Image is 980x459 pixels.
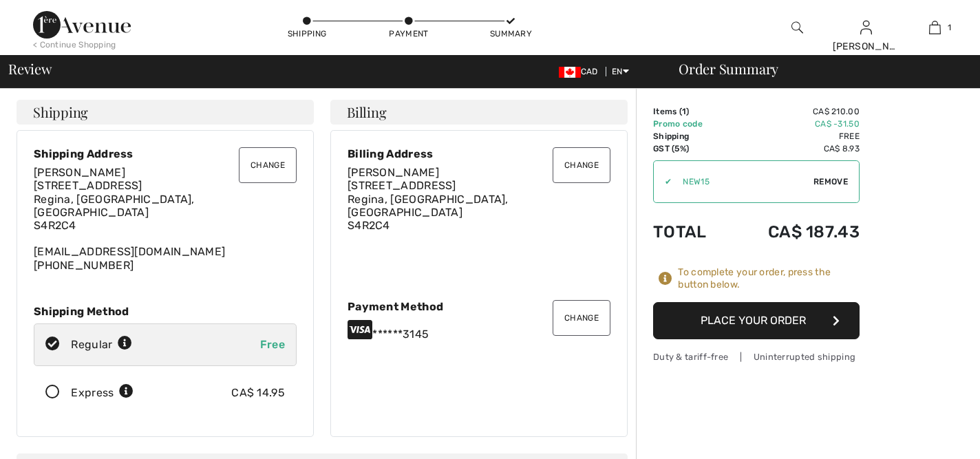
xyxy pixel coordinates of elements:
span: [STREET_ADDRESS] Regina, [GEOGRAPHIC_DATA], [GEOGRAPHIC_DATA] S4R2C4 [34,179,195,232]
span: Billing [347,105,386,119]
span: [PERSON_NAME] [348,166,439,179]
div: Summary [490,28,531,40]
span: EN [612,67,629,76]
button: Change [553,147,610,183]
a: Sign In [860,21,872,34]
span: 1 [948,21,951,34]
input: Promo code [672,161,813,202]
td: Promo code [653,118,729,130]
td: Shipping [653,130,729,142]
img: My Bag [929,19,941,36]
a: 1 [901,19,968,36]
div: Payment [388,28,429,40]
span: Remove [813,175,848,188]
img: 1ère Avenue [33,11,131,39]
div: Order Summary [662,62,972,76]
img: search the website [791,19,803,36]
div: Payment Method [348,300,610,313]
div: Duty & tariff-free | Uninterrupted shipping [653,350,860,363]
div: Regular [71,337,132,353]
div: [PERSON_NAME] [833,39,900,54]
span: Free [260,338,285,351]
div: [EMAIL_ADDRESS][DOMAIN_NAME] [PHONE_NUMBER] [34,166,297,272]
td: Free [729,130,860,142]
div: CA$ 14.95 [231,385,285,401]
span: [STREET_ADDRESS] Regina, [GEOGRAPHIC_DATA], [GEOGRAPHIC_DATA] S4R2C4 [348,179,509,232]
td: GST (5%) [653,142,729,155]
td: Items ( ) [653,105,729,118]
img: My Info [860,19,872,36]
button: Change [239,147,297,183]
img: Canadian Dollar [559,67,581,78]
span: Shipping [33,105,88,119]
span: 1 [682,107,686,116]
div: To complete your order, press the button below. [678,266,860,291]
div: Express [71,385,134,401]
span: CAD [559,67,604,76]
td: Total [653,209,729,255]
div: Shipping Address [34,147,297,160]
td: CA$ 210.00 [729,105,860,118]
span: [PERSON_NAME] [34,166,125,179]
div: < Continue Shopping [33,39,116,51]
button: Change [553,300,610,336]
div: Shipping Method [34,305,297,318]
div: ✔ [654,175,672,188]
button: Place Your Order [653,302,860,339]
div: Shipping [286,28,328,40]
td: CA$ 187.43 [729,209,860,255]
td: CA$ -31.50 [729,118,860,130]
td: CA$ 8.93 [729,142,860,155]
div: Billing Address [348,147,610,160]
span: Review [8,62,52,76]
